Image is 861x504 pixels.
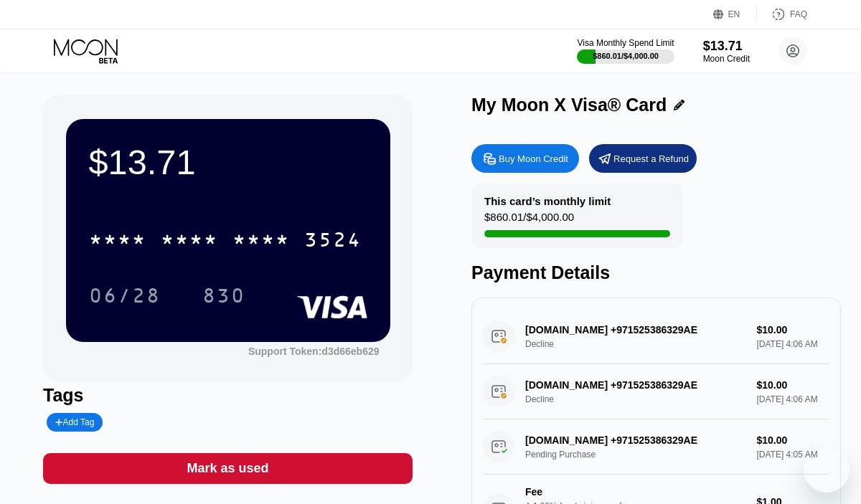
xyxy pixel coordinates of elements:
div: $13.71Moon Credit [703,39,750,64]
div: Payment Details [471,262,841,283]
div: $860.01 / $4,000.00 [484,211,574,230]
div: 3524 [304,230,362,253]
div: Fee [525,486,626,498]
iframe: Кнопка запуска окна обмена сообщениями [804,447,850,493]
div: Mark as used [187,460,268,477]
div: 06/28 [89,286,161,309]
div: Request a Refund [589,144,697,173]
div: Add Tag [47,413,103,432]
div: This card’s monthly limit [484,195,611,207]
div: Add Tag [55,417,94,427]
div: EN [713,7,757,22]
div: Visa Monthly Spend Limit [577,38,674,48]
div: Tags [43,385,413,406]
div: EN [728,9,740,19]
div: 06/28 [78,277,171,313]
div: FAQ [790,9,807,19]
div: Request a Refund [613,153,689,165]
div: $13.71 [89,142,367,182]
div: Moon Credit [703,54,750,64]
div: Buy Moon Credit [471,144,579,173]
div: $860.01 / $4,000.00 [593,52,659,60]
div: Buy Moon Credit [499,153,568,165]
div: Visa Monthly Spend Limit$860.01/$4,000.00 [577,38,674,64]
div: FAQ [757,7,807,22]
div: 830 [202,286,245,309]
div: My Moon X Visa® Card [471,95,667,115]
div: $13.71 [703,39,750,54]
div: Support Token: d3d66eb629 [248,346,380,357]
div: 830 [192,277,256,313]
div: Mark as used [43,453,413,484]
div: Support Token:d3d66eb629 [248,346,380,357]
